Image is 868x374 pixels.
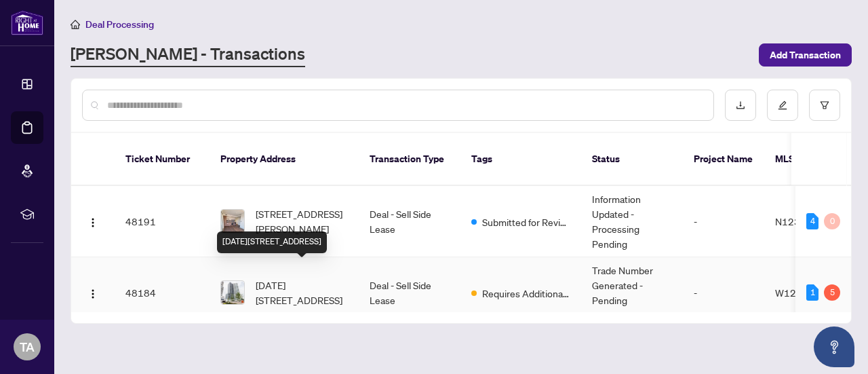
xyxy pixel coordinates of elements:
[82,282,104,303] button: Logo
[770,44,841,66] span: Add Transaction
[359,133,460,186] th: Transaction Type
[11,10,43,35] img: logo
[85,18,154,31] span: Deal Processing
[775,286,833,299] span: W12330159
[87,288,98,299] img: Logo
[115,257,210,329] td: 48184
[764,133,846,186] th: MLS #
[482,214,570,229] span: Submitted for Review
[221,210,244,233] img: thumbnail-img
[767,90,798,121] button: edit
[581,133,683,186] th: Status
[759,43,852,67] button: Add Transaction
[824,213,840,229] div: 0
[359,257,460,329] td: Deal - Sell Side Lease
[683,186,764,257] td: -
[814,326,854,367] button: Open asap
[824,284,840,301] div: 5
[460,133,581,186] th: Tags
[806,284,818,301] div: 1
[256,206,348,236] span: [STREET_ADDRESS][PERSON_NAME]
[725,90,756,121] button: download
[736,100,745,110] span: download
[778,100,787,110] span: edit
[115,186,210,257] td: 48191
[581,257,683,329] td: Trade Number Generated - Pending Information
[71,43,305,67] a: [PERSON_NAME] - Transactions
[482,286,570,301] span: Requires Additional Docs
[71,20,80,29] span: home
[683,133,764,186] th: Project Name
[115,133,210,186] th: Ticket Number
[221,281,244,304] img: thumbnail-img
[683,257,764,329] td: -
[806,213,818,229] div: 4
[359,186,460,257] td: Deal - Sell Side Lease
[775,215,831,227] span: N12323073
[210,133,359,186] th: Property Address
[82,210,104,232] button: Logo
[217,231,327,253] div: [DATE][STREET_ADDRESS]
[20,337,35,356] span: TA
[87,217,98,228] img: Logo
[820,100,829,110] span: filter
[256,278,348,307] span: [DATE][STREET_ADDRESS]
[581,186,683,257] td: Information Updated - Processing Pending
[809,90,840,121] button: filter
